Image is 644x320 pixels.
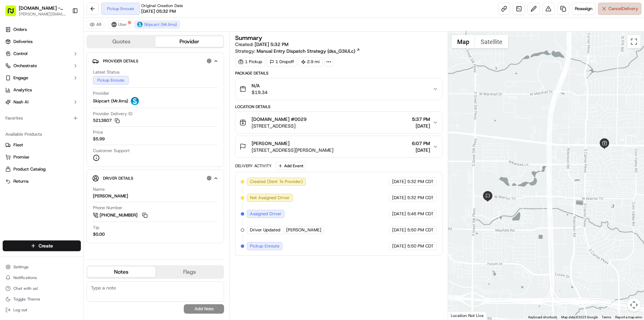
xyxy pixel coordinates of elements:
span: 6:07 PM [412,140,430,147]
span: Orchestrate [13,63,37,69]
button: Notes [87,267,155,277]
span: 5:50 PM CDT [407,227,434,233]
span: [PERSON_NAME] [286,227,321,233]
button: Flags [155,267,223,277]
a: Open this area in Google Maps (opens a new window) [450,311,472,320]
button: Quotes [87,36,155,47]
img: 1736555255976-a54dd68f-1ca7-489b-9aae-adbdc363a1c4 [13,123,19,128]
a: [PHONE_NUMBER] [93,212,149,219]
div: 1 Pickup [235,57,265,66]
div: Strategy: [235,48,360,54]
a: Fleet [5,142,78,148]
img: Nash [7,7,20,20]
div: Location Details [235,104,442,109]
span: Manual Entry Dispatch Strategy (dss_G3iULc) [257,48,355,54]
a: Terms (opens in new tab) [602,315,611,319]
a: Returns [5,178,78,184]
button: [DOMAIN_NAME] - [GEOGRAPHIC_DATA][PERSON_NAME][EMAIL_ADDRESS][PERSON_NAME][DOMAIN_NAME] [3,3,69,19]
span: Pylon [67,167,81,172]
span: Reassign [575,6,592,12]
span: [DATE] [392,211,406,217]
span: Not Assigned Driver [250,195,290,201]
button: N/A$19.34 [235,78,442,100]
span: Assigned Driver [250,211,281,217]
span: Nash AI [13,99,29,105]
button: Toggle Theme [3,294,81,304]
span: Original Creation Date [141,3,183,8]
span: [DATE] 5:32 PM [255,41,288,47]
span: Chat with us! [13,286,38,291]
span: Deliveries [13,39,33,45]
div: 💻 [57,151,62,156]
button: Toggle fullscreen view [627,35,641,48]
button: [PERSON_NAME][EMAIL_ADDRESS][PERSON_NAME][DOMAIN_NAME] [19,11,67,17]
span: $19.34 [252,89,268,96]
button: Notifications [3,273,81,282]
div: We're available if you need us! [30,71,92,76]
span: [PERSON_NAME] [21,104,54,109]
a: 💻API Documentation [54,147,110,159]
a: Orders [3,24,81,35]
button: Nash AI [3,97,81,107]
button: Engage [3,73,81,83]
span: Product Catalog [13,166,46,172]
span: Toggle Theme [13,296,40,302]
span: $5.99 [93,136,105,142]
span: 5:32 PM CDT [407,179,434,185]
span: Provider [93,90,109,96]
button: [DOMAIN_NAME] #0029[STREET_ADDRESS]5:37 PM[DATE] [235,112,442,133]
span: [STREET_ADDRESS] [252,123,307,129]
span: Phone Number [93,205,122,211]
button: Uber [108,20,130,29]
span: [DATE] [392,227,406,233]
a: Manual Entry Dispatch Strategy (dss_G3iULc) [257,48,360,54]
span: Cancel Delivery [608,6,638,12]
a: Deliveries [3,36,81,47]
span: [DATE] [59,104,73,109]
button: See all [104,86,122,94]
a: 📗Knowledge Base [4,147,54,159]
input: Got a question? Start typing here... [17,43,121,50]
img: 1756434665150-4e636765-6d04-44f2-b13a-1d7bbed723a0 [14,64,26,76]
button: Add Event [276,162,306,170]
span: [DATE] [392,195,406,201]
span: Returns [13,178,29,184]
h3: Summary [235,35,262,41]
span: Analytics [13,87,32,93]
button: All [87,20,104,29]
div: Available Products [3,129,81,140]
button: Start new chat [114,66,122,74]
span: Name [93,186,105,192]
button: Product Catalog [3,164,81,175]
img: 1736555255976-a54dd68f-1ca7-489b-9aae-adbdc363a1c4 [7,64,19,76]
span: Skipcart (MrJims) [144,22,177,27]
span: Knowledge Base [13,150,51,157]
span: Provider Delivery ID [93,111,132,117]
img: 1736555255976-a54dd68f-1ca7-489b-9aae-adbdc363a1c4 [13,104,19,110]
div: 2.9 mi [298,57,323,66]
img: profile_skipcart_partner.png [137,22,143,27]
span: [DATE] [392,243,406,249]
span: [DOMAIN_NAME] #0029 [252,116,307,123]
a: Product Catalog [5,166,78,172]
span: Driver Details [103,176,133,181]
img: Kat Rubio [7,116,17,127]
button: Provider [155,36,223,47]
button: Promise [3,152,81,163]
span: Create [39,242,53,249]
div: [PERSON_NAME] [93,193,128,199]
span: Skipcart (MrJims) [93,98,128,104]
a: Analytics [3,85,81,95]
span: Control [13,51,28,57]
span: Log out [13,307,27,313]
span: Fleet [13,142,23,148]
div: $0.00 [93,231,105,237]
span: 5:50 PM CDT [407,243,434,249]
img: Joseph V. [7,98,17,108]
button: Map camera controls [627,298,641,312]
span: Provider Details [103,58,138,64]
span: [DATE] [59,122,73,128]
span: [DOMAIN_NAME] - [GEOGRAPHIC_DATA] [19,5,67,11]
span: Created (Sent To Provider) [250,179,303,185]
